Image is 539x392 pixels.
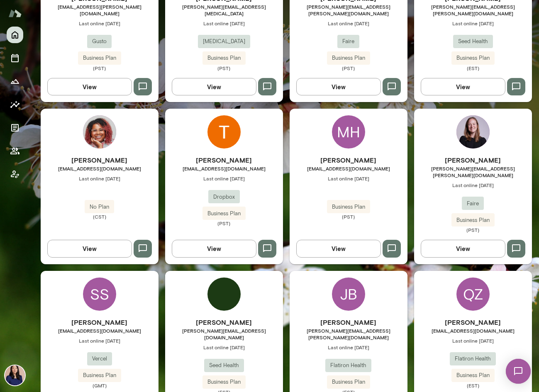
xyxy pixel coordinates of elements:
span: [EMAIL_ADDRESS][DOMAIN_NAME] [165,165,283,172]
span: [EMAIL_ADDRESS][DOMAIN_NAME] [41,165,159,172]
span: Business Plan [202,378,246,386]
span: [PERSON_NAME][EMAIL_ADDRESS][PERSON_NAME][DOMAIN_NAME] [414,165,532,178]
span: Last online [DATE] [414,20,532,27]
span: (CST) [41,213,159,220]
span: Business Plan [327,378,370,386]
span: (EST) [414,382,532,389]
span: (PST) [165,220,283,226]
button: Documents [7,119,23,136]
span: (EST) [414,65,532,71]
span: Last online [DATE] [414,337,532,344]
span: Vercel [87,355,112,363]
img: Theresa Ma [207,115,241,149]
span: Flatiron Health [450,355,496,363]
h6: [PERSON_NAME] [41,155,159,165]
div: SS [83,278,116,311]
span: Last online [DATE] [165,175,283,182]
span: [PERSON_NAME][EMAIL_ADDRESS][DOMAIN_NAME] [165,327,283,341]
span: Last online [DATE] [165,20,283,27]
button: View [47,78,132,95]
span: (PST) [290,65,407,71]
span: [EMAIL_ADDRESS][DOMAIN_NAME] [414,327,532,334]
span: Faire [337,37,359,46]
span: [MEDICAL_DATA] [198,37,250,46]
div: JB [332,278,365,311]
button: Members [7,143,23,159]
span: Business Plan [202,54,246,62]
span: (PST) [165,65,283,71]
span: No Plan [85,203,114,211]
span: [EMAIL_ADDRESS][DOMAIN_NAME] [41,327,159,334]
span: Last online [DATE] [41,337,159,344]
button: Client app [7,166,23,183]
span: Faire [462,200,484,208]
span: (PST) [290,213,407,220]
span: Last online [DATE] [290,175,407,182]
span: Business Plan [451,54,495,62]
span: [EMAIL_ADDRESS][DOMAIN_NAME] [290,165,407,172]
button: View [172,78,256,95]
h6: [PERSON_NAME] [165,155,283,165]
span: Business Plan [202,209,246,218]
div: QZ [456,278,490,311]
span: Seed Health [204,361,244,370]
button: Sessions [7,50,23,66]
button: Insights [7,96,23,113]
span: Business Plan [327,203,370,211]
span: Seed Health [453,37,493,46]
span: (GMT) [41,382,159,389]
h6: [PERSON_NAME] [41,317,159,327]
span: Business Plan [78,54,121,62]
span: Last online [DATE] [41,175,159,182]
span: Last online [DATE] [290,20,407,27]
div: MH [332,115,365,149]
h6: [PERSON_NAME] [290,317,407,327]
span: [PERSON_NAME][EMAIL_ADDRESS][PERSON_NAME][DOMAIN_NAME] [414,3,532,17]
span: Gusto [87,37,112,46]
span: Business Plan [78,371,121,380]
h6: [PERSON_NAME] [414,317,532,327]
span: Last online [DATE] [290,344,407,351]
span: Dropbox [208,193,240,201]
button: View [296,78,381,95]
button: View [421,78,505,95]
span: [EMAIL_ADDRESS][PERSON_NAME][DOMAIN_NAME] [41,3,159,17]
span: Business Plan [451,216,495,224]
span: Last online [DATE] [414,182,532,188]
span: Last online [DATE] [165,344,283,351]
span: Business Plan [327,54,370,62]
h6: [PERSON_NAME] [290,155,407,165]
h6: [PERSON_NAME] [414,155,532,165]
span: (PST) [414,226,532,233]
img: Monica Chin [207,278,241,311]
span: Last online [DATE] [41,20,159,27]
span: [PERSON_NAME][EMAIL_ADDRESS][PERSON_NAME][DOMAIN_NAME] [290,3,407,17]
button: View [296,240,381,257]
button: Growth Plan [7,73,23,90]
span: [PERSON_NAME][EMAIL_ADDRESS][PERSON_NAME][DOMAIN_NAME] [290,327,407,341]
img: Sara Beatty [456,115,490,149]
img: Mento [8,5,22,21]
h6: [PERSON_NAME] [165,317,283,327]
button: View [421,240,505,257]
button: Home [7,27,23,43]
img: Brittany Canty [83,115,116,149]
span: Business Plan [451,371,495,380]
span: [PERSON_NAME][EMAIL_ADDRESS][MEDICAL_DATA] [165,3,283,17]
button: View [172,240,256,257]
span: (PST) [41,65,159,71]
button: View [47,240,132,257]
img: Leah Kim [5,365,25,385]
span: Flatiron Health [325,361,371,370]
